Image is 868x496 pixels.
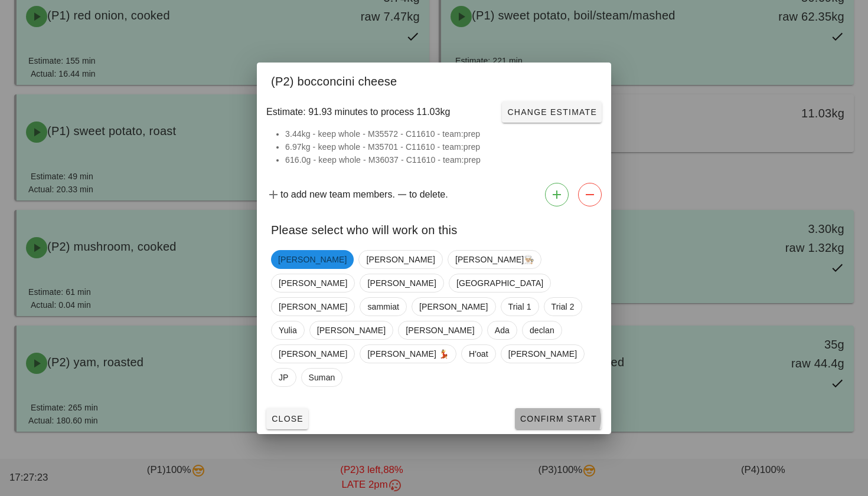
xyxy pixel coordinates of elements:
[367,345,449,363] span: [PERSON_NAME] 💃
[508,298,531,316] span: Trial 1
[257,211,611,245] div: Please select who will work on this
[266,105,450,119] span: Estimate: 91.93 minutes to process 11.03kg
[406,321,474,339] span: [PERSON_NAME]
[279,274,347,292] span: [PERSON_NAME]
[367,274,436,292] span: [PERSON_NAME]
[257,63,611,97] div: (P2) bocconcini cheese
[279,345,347,363] span: [PERSON_NAME]
[257,178,611,211] div: to add new team members. to delete.
[279,321,297,339] span: Yulia
[552,298,575,316] span: Trial 2
[279,369,289,386] span: JP
[419,298,488,316] span: [PERSON_NAME]
[507,107,597,117] span: Change Estimate
[456,274,543,292] span: [GEOGRAPHIC_DATA]
[495,321,510,339] span: Ada
[502,101,602,123] button: Change Estimate
[309,369,335,386] span: Suman
[285,127,597,140] li: 3.44kg - keep whole - M35572 - C11610 - team:prep
[317,321,386,339] span: [PERSON_NAME]
[278,250,347,269] span: [PERSON_NAME]
[266,408,308,429] button: Close
[530,321,554,339] span: declan
[520,414,597,423] span: Confirm Start
[285,153,597,166] li: 616.0g - keep whole - M36037 - C11610 - team:prep
[285,140,597,153] li: 6.97kg - keep whole - M35701 - C11610 - team:prep
[515,408,602,429] button: Confirm Start
[366,251,435,268] span: [PERSON_NAME]
[367,298,399,316] span: sammiat
[279,298,347,316] span: [PERSON_NAME]
[455,251,534,268] span: [PERSON_NAME]👨🏼‍🍳
[271,414,304,423] span: Close
[508,345,577,363] span: [PERSON_NAME]
[469,345,488,363] span: H'oat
